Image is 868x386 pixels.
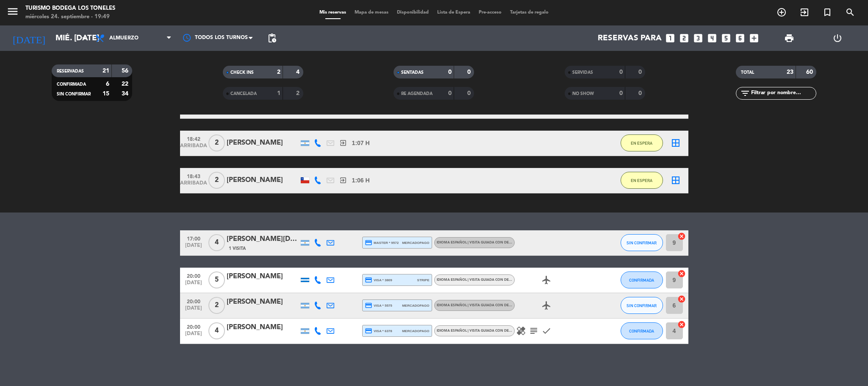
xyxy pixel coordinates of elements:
i: exit_to_app [339,139,347,147]
span: RE AGENDADA [401,92,433,96]
strong: 0 [448,90,452,96]
strong: 0 [467,90,472,96]
span: 1:07 H [352,138,370,148]
span: Pre-acceso [474,10,506,15]
span: visa * 3809 [365,276,392,284]
i: looks_4 [707,33,718,44]
strong: 4 [296,69,301,75]
i: credit_card [365,239,372,246]
input: Filtrar por nombre... [750,89,816,98]
span: Reservas para [598,34,662,43]
span: master * 9572 [365,239,399,246]
span: Idioma Español | Visita guiada con degustación itinerante - Mosquita Muerta [437,329,588,333]
i: border_all [671,138,681,148]
i: arrow_drop_down [79,33,89,43]
strong: 0 [638,90,643,96]
span: mercadopago [402,303,429,308]
i: looks_two [679,33,690,44]
span: Idioma Español | Visita guiada con degustación itinerante - Mosquita Muerta [437,241,588,244]
button: SIN CONFIRMAR [621,234,663,251]
i: search [845,7,855,17]
span: EN ESPERA [631,141,652,145]
span: 1:06 H [352,176,370,185]
span: Tarjetas de regalo [506,10,553,15]
span: stripe [417,277,430,283]
span: SERVIDAS [572,70,593,75]
span: pending_actions [267,33,277,43]
i: subject [529,326,539,336]
span: 4 [208,234,225,251]
span: 20:00 [183,271,204,280]
strong: 15 [103,91,109,97]
strong: 0 [619,69,623,75]
i: exit_to_app [799,7,810,17]
span: 17:00 [183,233,204,243]
span: 18:43 [183,171,204,181]
i: airplanemode_active [541,300,552,310]
i: cancel [677,232,686,241]
span: ARRIBADA [183,180,204,190]
strong: 0 [638,69,643,75]
i: border_all [671,175,681,185]
span: mercadopago [402,328,429,334]
i: looks_one [665,33,676,44]
span: EN ESPERA [631,178,652,183]
i: healing [516,326,526,336]
div: [PERSON_NAME] [227,296,299,308]
i: looks_6 [735,33,746,44]
span: Disponibilidad [393,10,433,15]
span: [DATE] [183,243,204,252]
span: CONFIRMADA [629,329,654,333]
span: 20:00 [183,296,204,306]
strong: 0 [448,69,452,75]
div: miércoles 24. septiembre - 19:49 [25,13,115,21]
i: [DATE] [6,29,51,48]
span: Mis reservas [315,10,350,15]
span: SIN CONFIRMAR [627,303,657,308]
strong: 0 [467,69,472,75]
i: looks_5 [721,33,732,44]
span: 5 [208,271,225,288]
span: SIN CONFIRMAR [627,241,657,245]
button: CONFIRMADA [621,271,663,288]
i: credit_card [365,276,372,284]
span: SIN CONFIRMAR [57,92,91,96]
div: [PERSON_NAME] [227,175,299,186]
span: 2 [208,297,225,314]
i: filter_list [740,88,750,98]
span: TOTAL [741,70,754,75]
span: Idioma Español | Visita guiada con degustación itinerante - Mosquita Muerta [437,304,588,307]
span: visa * 5575 [365,302,392,309]
i: add_box [749,33,760,44]
span: ARRIBADA [183,143,204,153]
span: CHECK INS [230,70,254,75]
span: CANCELADA [230,92,257,96]
strong: 0 [619,90,623,96]
span: Lista de Espera [433,10,474,15]
span: Mapa de mesas [350,10,393,15]
span: CONFIRMADA [629,278,654,283]
i: menu [6,5,19,18]
i: add_circle_outline [776,7,787,17]
div: [PERSON_NAME] [227,271,299,282]
button: menu [6,5,19,21]
span: 2 [208,172,225,189]
span: [DATE] [183,331,204,341]
i: credit_card [365,327,372,335]
i: cancel [677,320,686,329]
span: NO SHOW [572,92,594,96]
i: credit_card [365,302,372,309]
span: [DATE] [183,305,204,315]
span: SENTADAS [401,70,424,75]
button: EN ESPERA [621,172,663,189]
i: exit_to_app [339,176,347,184]
button: SIN CONFIRMAR [621,297,663,314]
span: print [784,33,794,43]
div: [PERSON_NAME][DATE] [227,234,299,245]
strong: 21 [103,68,109,74]
strong: 6 [106,81,109,87]
div: [PERSON_NAME] [227,322,299,333]
i: cancel [677,269,686,278]
div: [PERSON_NAME] [227,137,299,148]
i: turned_in_not [822,7,832,17]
